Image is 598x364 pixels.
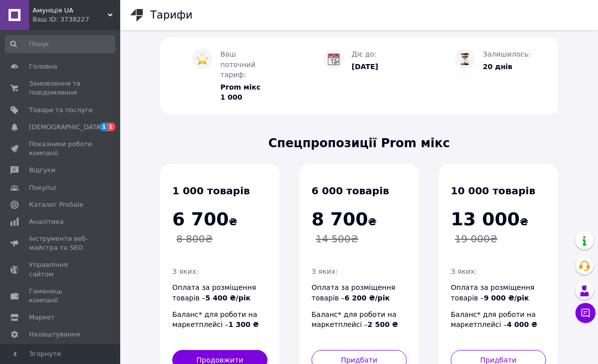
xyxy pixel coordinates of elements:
span: Управління сайтом [29,260,93,278]
span: 1 300 ₴ [228,320,259,328]
span: 1 [107,123,115,131]
h1: Тарифи [150,9,192,21]
span: 8 700 [312,209,368,229]
span: 14 500 ₴ [316,233,358,245]
span: 13 000 [451,209,520,229]
img: :star: [196,53,208,65]
span: Оплата за розміщення товарів – [172,283,256,302]
span: 6 200 ₴/рік [345,294,390,302]
span: 1 000 товарів [172,185,250,197]
span: Показники роботи компанії [29,140,93,158]
span: 9 000 ₴/рік [484,294,529,302]
span: З яких: [172,267,198,275]
span: Ваш поточний тариф: [220,50,255,79]
span: 10 000 товарів [451,185,535,197]
button: Чат з покупцем [575,303,595,323]
span: 6 000 товарів [312,185,389,197]
span: Оплата за розміщення товарів – [451,283,534,302]
span: Інструменти веб-майстра та SEO [29,234,93,252]
input: Пошук [5,35,115,53]
span: 4 000 ₴ [507,320,537,328]
span: Налаштування [29,330,80,339]
span: ₴ [172,216,237,228]
span: Оплата за розміщення товарів – [312,283,395,302]
span: Гаманець компанії [29,287,93,305]
span: Товари та послуги [29,106,93,115]
span: [DATE] [352,63,378,71]
span: Баланс* для роботи на маркетплейсі – [312,310,398,329]
span: Залишилось: [483,50,531,58]
span: ₴ [312,216,377,228]
img: :calendar: [328,53,340,65]
span: Відгуки [29,166,55,175]
span: 6 700 [172,209,229,229]
span: Замовлення та повідомлення [29,79,93,97]
span: Баланс* для роботи на маркетплейсі – [172,310,259,329]
span: 20 днів [483,63,512,71]
span: ₴ [451,216,528,228]
span: [DEMOGRAPHIC_DATA] [29,123,103,132]
span: 19 000 ₴ [455,233,497,245]
span: Каталог ProSale [29,200,83,209]
span: Спецпропозиції Prom мікс [160,135,558,152]
span: Маркет [29,313,55,322]
span: 5 400 ₴/рік [205,294,250,302]
span: Prom мікс 1 000 [220,83,260,102]
span: Аналітика [29,217,64,226]
span: 1 [100,123,108,131]
span: 2 500 ₴ [368,320,398,328]
span: Діє до: [352,50,377,58]
span: Баланс* для роботи на маркетплейсі – [451,310,537,329]
span: З яких: [312,267,338,275]
span: Амуніція UA [33,6,108,15]
img: :hourglass_flowing_sand: [459,53,471,65]
span: Покупці [29,183,56,192]
span: З яких: [451,267,477,275]
div: Ваш ID: 3738227 [33,15,120,24]
span: 8 800 ₴ [176,233,213,245]
span: Головна [29,62,57,71]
